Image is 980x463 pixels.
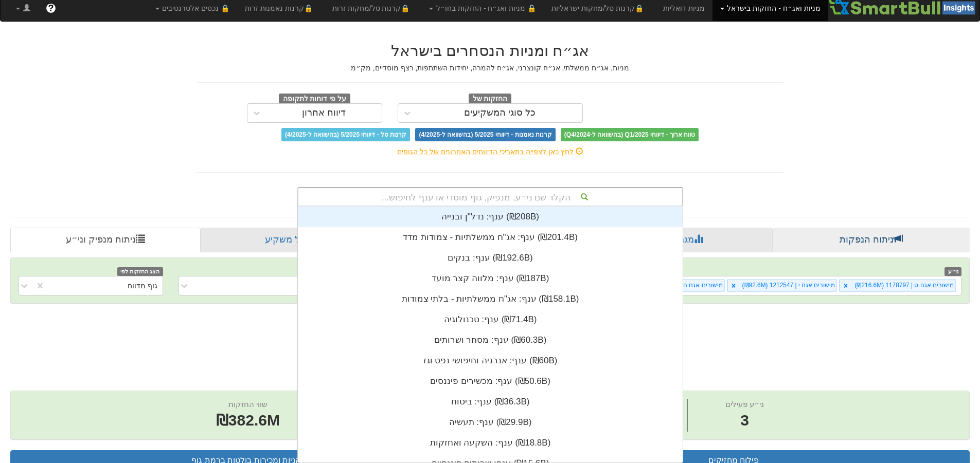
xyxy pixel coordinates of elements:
[725,410,764,432] span: 3
[298,289,683,309] div: ענף: ‏אג"ח ממשלתיות - בלתי צמודות ‎(₪158.1B)‎
[197,64,783,72] h5: מניות, אג״ח ממשלתי, אג״ח קונצרני, אג״ח להמרה, יחידות השתתפות, רצף מוסדיים, מק״מ
[298,433,683,453] div: ענף: ‏השקעה ואחזקות ‎(₪18.8B)‎
[739,280,837,291] div: מישורים אגח י | 1212547 (₪92.6M)
[469,94,512,105] span: החזקות של
[298,309,683,330] div: ענף: ‏טכנולוגיה ‎(₪71.4B)‎
[228,400,268,409] span: שווי החזקות
[298,227,683,248] div: ענף: ‏אג"ח ממשלתיות - צמודות מדד ‎(₪201.4B)‎
[216,412,280,429] span: ₪382.6M
[10,341,970,358] h2: מישורים אגח ט | 1178797 - ניתוח ני״ע
[281,128,410,141] span: קרנות סל - דיווחי 5/2025 (בהשוואה ל-4/2025)
[298,207,683,227] div: ענף: ‏נדל"ן ובנייה ‎(₪208B)‎
[773,228,970,252] a: ניתוח הנפקות
[10,368,970,385] h2: מישורים אגח י | 1212547 - ניתוח ני״ע
[561,128,699,141] span: טווח ארוך - דיווחי Q1/2025 (בהשוואה ל-Q4/2024)
[117,267,163,276] span: הצג החזקות לפי
[279,94,350,105] span: על פי דוחות לתקופה
[415,128,555,141] span: קרנות נאמנות - דיווחי 5/2025 (בהשוואה ל-4/2025)
[298,412,683,433] div: ענף: ‏תעשיה ‎(₪29.9B)‎
[298,371,683,392] div: ענף: ‏מכשירים פיננסים ‎(₪50.6B)‎
[298,188,682,206] div: הקלד שם ני״ע, מנפיק, גוף מוסדי או ענף לחיפוש...
[298,268,683,289] div: ענף: ‏מלווה קצר מועד ‎(₪187B)‎
[201,228,394,252] a: פרופיל משקיע
[189,146,791,157] div: לחץ כאן לצפייה בתאריכי הדיווחים האחרונים של כל הגופים
[851,280,955,291] div: מישורים אגח ט | 1178797 (₪216.6M)
[298,330,683,350] div: ענף: ‏מסחר ושרותים ‎(₪60.3B)‎
[10,314,970,331] h2: מישורים אגח ח | 1143163 - ניתוח ני״ע
[48,3,54,13] span: ?
[725,400,764,409] span: ני״ע פעילים
[298,392,683,412] div: ענף: ‏ביטוח ‎(₪36.3B)‎
[197,42,783,59] h2: אג״ח ומניות הנסחרים בישראל
[298,248,683,268] div: ענף: ‏בנקים ‎(₪192.6B)‎
[464,108,536,118] div: כל סוגי המשקיעים
[945,267,961,276] span: ני״ע
[10,228,201,252] a: ניתוח מנפיק וני״ע
[302,108,346,118] div: דיווח אחרון
[128,281,157,291] div: גוף מדווח
[298,350,683,371] div: ענף: ‏אנרגיה וחיפושי נפט וגז ‎(₪60B)‎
